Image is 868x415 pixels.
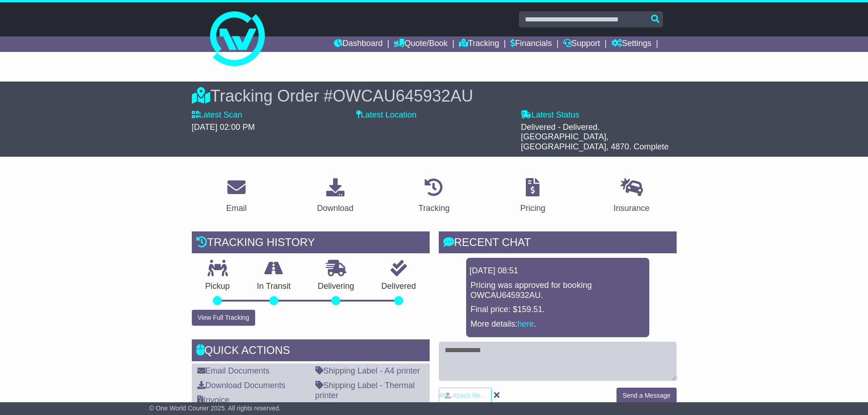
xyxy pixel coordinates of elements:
[368,282,430,292] p: Delivered
[518,319,534,328] a: here
[471,319,645,329] p: More details: .
[471,281,645,300] p: Pricing was approved for booking OWCAU645932AU.
[418,202,449,215] div: Tracking
[192,231,430,256] div: Tracking history
[220,175,252,218] a: Email
[304,282,368,292] p: Delivering
[197,366,270,375] a: Email Documents
[315,366,420,375] a: Shipping Label - A4 printer
[226,202,247,215] div: Email
[563,36,600,52] a: Support
[470,266,646,276] div: [DATE] 08:51
[192,86,677,106] div: Tracking Order #
[197,395,230,405] a: Invoice
[334,36,383,52] a: Dashboard
[192,110,242,120] label: Latest Scan
[611,36,652,52] a: Settings
[459,36,499,52] a: Tracking
[192,123,255,132] span: [DATE] 02:00 PM
[439,231,677,256] div: RECENT CHAT
[614,202,650,215] div: Insurance
[317,202,354,215] div: Download
[149,405,281,412] span: © One World Courier 2025. All rights reserved.
[192,339,430,364] div: Quick Actions
[521,110,579,120] label: Latest Status
[333,87,473,105] span: OWCAU645932AU
[315,381,415,400] a: Shipping Label - Thermal printer
[192,282,244,292] p: Pickup
[394,36,447,52] a: Quote/Book
[311,175,360,218] a: Download
[510,36,552,52] a: Financials
[616,388,676,404] button: Send a Message
[608,175,656,218] a: Insurance
[192,310,255,326] button: View Full Tracking
[520,202,545,215] div: Pricing
[412,175,455,218] a: Tracking
[197,381,286,390] a: Download Documents
[514,175,551,218] a: Pricing
[356,110,416,120] label: Latest Location
[471,305,645,315] p: Final price: $159.51.
[243,282,304,292] p: In Transit
[521,123,668,151] span: Delivered - Delivered. [GEOGRAPHIC_DATA], [GEOGRAPHIC_DATA], 4870. Complete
